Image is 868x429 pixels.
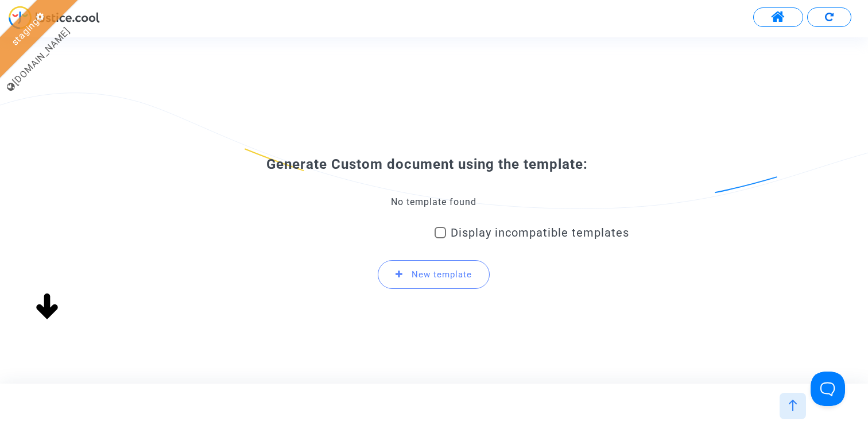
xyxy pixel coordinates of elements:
img: Restart form [825,13,834,21]
a: staging [9,16,41,48]
img: jc-logo.svg [9,6,100,29]
button: Access my user area [753,7,803,27]
iframe: Help Scout Beacon - Open [811,372,845,406]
